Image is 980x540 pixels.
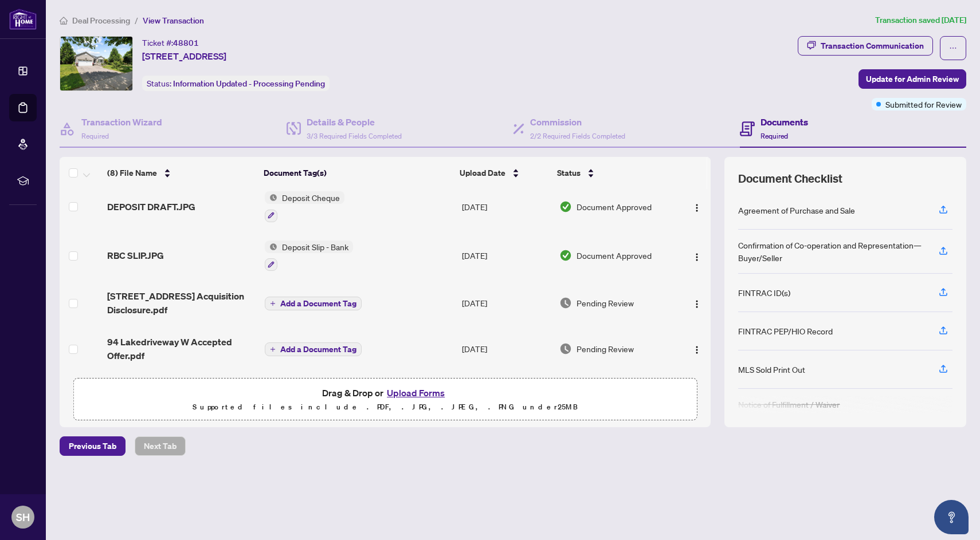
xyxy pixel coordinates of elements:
span: Required [81,132,109,140]
img: Document Status [559,249,572,262]
span: Pending Review [577,342,634,355]
img: Document Status [559,297,572,309]
span: 3/3 Required Fields Completed [307,132,402,140]
span: 48801 [173,38,199,48]
button: Add a Document Tag [265,341,362,356]
span: View Transaction [143,15,204,26]
button: Status IconDeposit Slip - Bank [265,241,353,271]
td: [DATE] [457,231,555,281]
img: Logo [692,203,701,212]
p: Supported files include .PDF, .JPG, .JPEG, .PNG under 25 MB [81,400,689,414]
img: Document Status [559,200,572,213]
span: Upload Date [460,167,505,179]
button: Upload Forms [383,385,448,400]
div: Ticket #: [142,36,199,49]
span: Document Approved [577,249,652,262]
span: 2/2 Required Fields Completed [530,132,625,140]
img: Status Icon [265,241,277,253]
button: Logo [688,198,706,216]
th: Status [552,157,673,189]
button: Logo [688,340,706,358]
div: FINTRAC ID(s) [738,286,790,299]
div: Status: [142,76,330,91]
span: SH [16,509,30,525]
div: FINTRAC PEP/HIO Record [738,325,833,337]
span: Previous Tab [69,437,116,455]
button: Logo [688,294,706,312]
span: home [60,17,68,25]
span: DEPOSIT DRAFT.JPG [107,200,195,214]
span: plus [270,301,276,306]
th: (8) File Name [103,157,260,189]
img: Status Icon [265,191,277,204]
span: Deal Processing [72,15,130,26]
span: Update for Admin Review [866,70,959,88]
li: / [135,14,138,27]
img: IMG-E12228314_1.jpg [60,37,132,90]
span: Information Updated - Processing Pending [173,78,325,89]
button: Status IconDeposit Cheque [265,191,344,222]
th: Upload Date [455,157,552,189]
div: Transaction Communication [821,37,924,55]
td: [DATE] [457,280,555,326]
button: Logo [688,246,706,265]
span: Status [557,167,581,179]
h4: Details & People [307,115,402,129]
span: Required [761,132,788,140]
button: Transaction Communication [798,36,933,56]
span: plus [270,346,276,352]
span: Add a Document Tag [280,345,356,353]
td: [DATE] [457,326,555,372]
button: Add a Document Tag [265,295,362,310]
img: logo [9,9,37,30]
span: Drag & Drop or [322,385,448,400]
div: Agreement of Purchase and Sale [738,204,855,216]
button: Update for Admin Review [859,69,966,89]
button: Add a Document Tag [265,297,362,310]
img: Logo [692,253,701,262]
button: Add a Document Tag [265,342,362,356]
button: Open asap [934,500,969,534]
img: Logo [692,345,701,354]
span: Document Approved [577,200,652,213]
button: Previous Tab [60,436,126,456]
div: Confirmation of Co-operation and Representation—Buyer/Seller [738,239,925,264]
span: Submitted for Review [885,98,962,111]
td: [DATE] [457,182,555,231]
div: MLS Sold Print Out [738,363,805,376]
span: 94 Lakedriveway W Accepted Offer.pdf [107,335,256,362]
span: Add a Document Tag [280,299,356,308]
span: [STREET_ADDRESS] Acquisition Disclosure.pdf [107,289,256,317]
img: Document Status [559,342,572,355]
span: Document Checklist [738,171,842,187]
span: (8) File Name [107,167,157,179]
span: Pending Review [577,297,634,309]
span: ellipsis [949,44,957,52]
span: Drag & Drop orUpload FormsSupported files include .PDF, .JPG, .JPEG, .PNG under25MB [74,379,696,421]
img: Logo [692,299,701,309]
article: Transaction saved [DATE] [875,14,966,27]
h4: Commission [530,115,625,129]
h4: Transaction Wizard [81,115,162,129]
th: Document Tag(s) [259,157,455,189]
span: RBC SLIP.JPG [107,249,164,262]
button: Next Tab [135,436,186,456]
span: Deposit Slip - Bank [277,241,353,253]
span: Deposit Cheque [277,191,344,204]
h4: Documents [761,115,808,129]
span: [STREET_ADDRESS] [142,49,226,63]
